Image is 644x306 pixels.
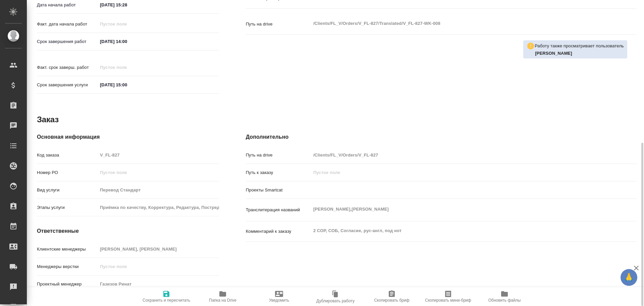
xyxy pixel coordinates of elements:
[246,169,311,176] p: Путь к заказу
[246,133,637,141] h4: Дополнительно
[98,279,219,289] input: Пустое поле
[246,207,311,213] p: Транслитерация названий
[37,169,98,176] p: Номер РО
[37,82,98,88] p: Срок завершения услуги
[37,263,98,270] p: Менеджеры верстки
[311,168,604,177] input: Пустое поле
[311,204,604,215] textarea: [PERSON_NAME],[PERSON_NAME]
[98,262,219,271] input: Пустое поле
[621,269,637,286] button: 🙏
[425,298,471,303] span: Скопировать мини-бриф
[311,150,604,160] input: Пустое поле
[535,51,572,56] b: [PERSON_NAME]
[37,227,219,235] h4: Ответственные
[98,37,156,46] input: ✎ Введи что-нибудь
[37,246,98,253] p: Клиентские менеджеры
[98,203,219,212] input: Пустое поле
[37,114,59,125] h2: Заказ
[37,64,98,71] p: Факт. срок заверш. работ
[143,298,190,303] span: Сохранить и пересчитать
[98,185,219,195] input: Пустое поле
[311,225,604,236] textarea: 2 СОР, СОБ, Согласие, рус-англ, под нот
[138,287,195,306] button: Сохранить и пересчитать
[37,152,98,159] p: Код заказа
[98,168,219,177] input: Пустое поле
[98,62,156,72] input: Пустое поле
[269,298,289,303] span: Уведомить
[623,270,635,285] span: 🙏
[195,287,251,306] button: Папка на Drive
[246,152,311,159] p: Путь на drive
[316,299,355,303] span: Дублировать работу
[246,21,311,28] p: Путь на drive
[37,38,98,45] p: Срок завершения работ
[37,204,98,211] p: Этапы услуги
[37,281,98,288] p: Проектный менеджер
[420,287,476,306] button: Скопировать мини-бриф
[488,298,521,303] span: Обновить файлы
[535,43,624,49] p: Работу также просматривает пользователь
[98,80,156,90] input: ✎ Введи что-нибудь
[37,21,98,28] p: Факт. дата начала работ
[476,287,533,306] button: Обновить файлы
[37,2,98,8] p: Дата начала работ
[209,298,236,303] span: Папка на Drive
[37,187,98,193] p: Вид услуги
[98,150,219,160] input: Пустое поле
[251,287,307,306] button: Уведомить
[364,287,420,306] button: Скопировать бриф
[246,187,311,193] p: Проекты Smartcat
[98,244,219,254] input: Пустое поле
[374,298,409,303] span: Скопировать бриф
[246,228,311,235] p: Комментарий к заказу
[311,18,604,29] textarea: /Clients/FL_V/Orders/V_FL-827/Translated/V_FL-827-WK-008
[535,50,624,57] p: Олейникова Екатерина
[37,133,219,141] h4: Основная информация
[98,19,156,29] input: Пустое поле
[307,287,364,306] button: Дублировать работу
